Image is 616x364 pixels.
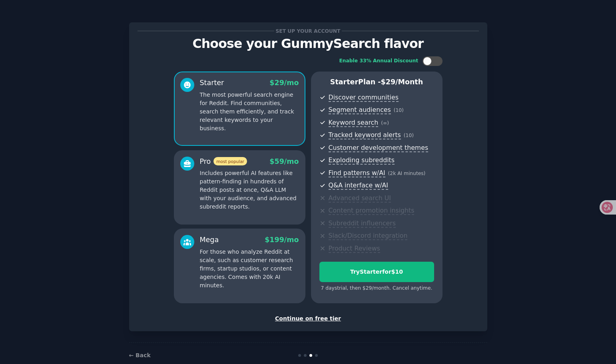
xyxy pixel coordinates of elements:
[200,169,299,211] p: Includes powerful AI features like pattern-finding in hundreds of Reddit posts at once, Q&A LLM w...
[381,120,389,126] span: ( ∞ )
[319,285,434,292] div: 7 days trial, then $ 29 /month . Cancel anytime.
[329,119,379,127] span: Keyword search
[329,207,415,215] span: Content promotion insights
[269,79,299,87] span: $ 29 /mo
[200,248,299,290] p: For those who analyze Reddit at scale, such as customer research firms, startup studios, or conte...
[388,171,426,176] span: ( 2k AI minutes )
[319,77,434,87] p: Starter Plan -
[319,262,434,282] button: TryStarterfor$10
[329,181,388,190] span: Q&A interface w/AI
[329,232,408,240] span: Slack/Discord integration
[269,157,299,165] span: $ 59 /mo
[274,27,342,35] span: Set up your account
[138,314,479,323] div: Continue on free tier
[404,133,414,138] span: ( 10 )
[320,268,434,276] div: Try Starter for $10
[329,106,391,114] span: Segment audiences
[213,157,247,165] span: most popular
[138,37,479,51] p: Choose your GummySearch flavor
[339,58,419,65] div: Enable 33% Annual Discount
[329,169,385,177] span: Find patterns w/AI
[200,78,224,88] div: Starter
[329,144,429,152] span: Customer development themes
[381,78,423,86] span: $ 29 /month
[394,107,404,113] span: ( 10 )
[329,245,380,253] span: Product Reviews
[329,93,399,102] span: Discover communities
[329,219,396,228] span: Subreddit influencers
[200,91,299,133] p: The most powerful search engine for Reddit. Find communities, search them efficiently, and track ...
[129,352,151,358] a: ← Back
[200,157,247,167] div: Pro
[265,236,299,244] span: $ 199 /mo
[329,156,395,165] span: Exploding subreddits
[200,235,219,245] div: Mega
[329,194,391,203] span: Advanced search UI
[329,131,401,139] span: Tracked keyword alerts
